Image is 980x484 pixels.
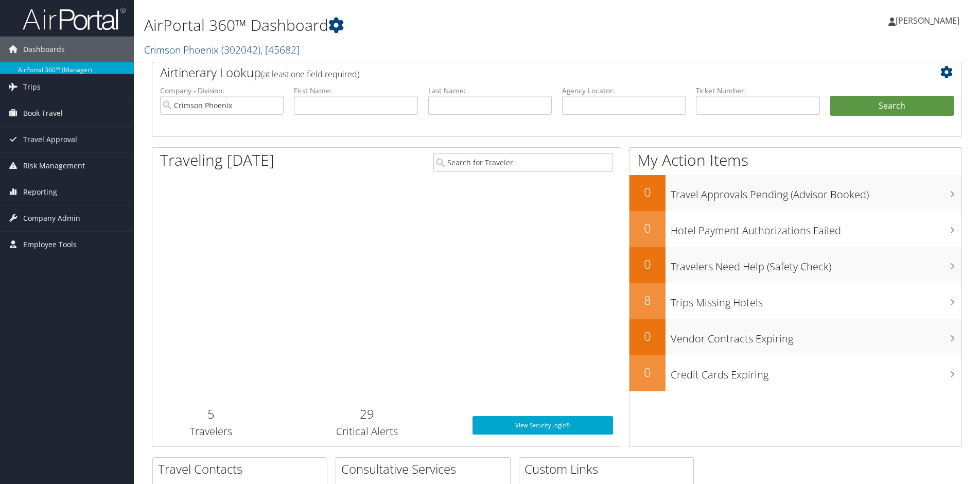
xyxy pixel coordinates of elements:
span: Trips [23,74,41,100]
span: Company Admin [23,205,80,231]
img: airportal-logo.png [23,7,126,31]
span: Reporting [23,179,57,205]
span: Dashboards [23,37,65,62]
span: ( 302042 ) [221,43,260,57]
a: 0Credit Cards Expiring [629,355,961,391]
h2: 0 [629,364,666,381]
h2: 5 [160,405,261,423]
h3: Travel Approvals Pending (Advisor Booked) [671,182,961,202]
h3: Trips Missing Hotels [671,290,961,310]
span: Employee Tools [23,232,77,257]
a: 0Vendor Contracts Expiring [629,319,961,355]
label: Agency Locator: [562,85,686,96]
h2: Consultative Services [341,460,510,478]
h1: AirPortal 360™ Dashboard [144,14,694,36]
h2: 0 [629,183,666,201]
a: 0Hotel Payment Authorizations Failed [629,211,961,247]
h3: Hotel Payment Authorizations Failed [671,218,961,238]
h2: Travel Contacts [158,460,327,478]
label: First Name: [294,85,417,96]
button: Search [830,96,954,116]
a: [PERSON_NAME] [888,5,970,36]
a: View SecurityLogic® [472,416,613,435]
span: , [ 45682 ] [260,43,300,57]
h2: 29 [277,405,457,423]
a: 8Trips Missing Hotels [629,283,961,319]
h1: My Action Items [629,149,961,171]
h1: Traveling [DATE] [160,149,274,171]
h2: 0 [629,327,666,345]
h3: Credit Cards Expiring [671,362,961,382]
h2: Custom Links [524,460,693,478]
h3: Critical Alerts [277,424,457,439]
h3: Vendor Contracts Expiring [671,326,961,346]
h2: 0 [629,255,666,273]
input: Search for Traveler [433,153,613,172]
span: Travel Approval [23,127,77,152]
h2: 0 [629,219,666,237]
h2: 8 [629,291,666,309]
h3: Travelers [160,424,261,439]
a: 0Travelers Need Help (Safety Check) [629,247,961,283]
label: Company - Division: [160,85,284,96]
h3: Travelers Need Help (Safety Check) [671,254,961,274]
label: Ticket Number: [696,85,819,96]
span: Risk Management [23,153,85,179]
a: Crimson Phoenix [144,43,300,57]
a: 0Travel Approvals Pending (Advisor Booked) [629,175,961,211]
span: [PERSON_NAME] [896,15,959,26]
span: Book Travel [23,100,63,126]
h2: Airtinerary Lookup [160,64,886,81]
span: (at least one field required) [261,68,359,80]
label: Last Name: [428,85,552,96]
